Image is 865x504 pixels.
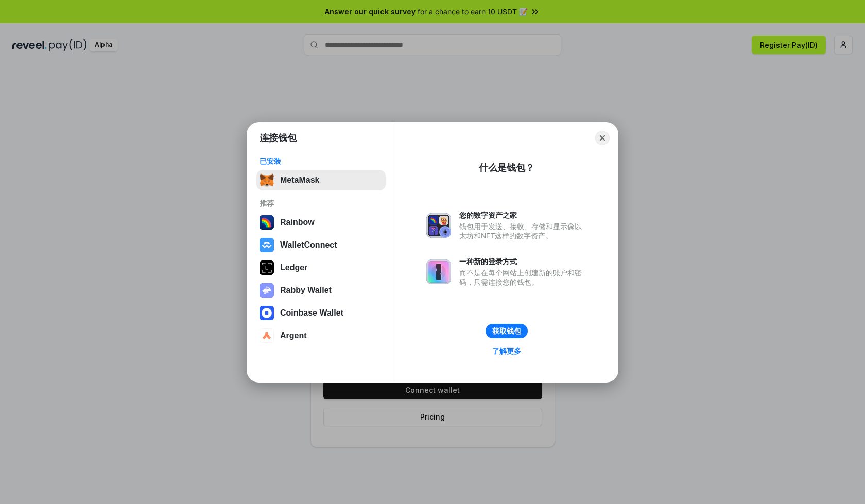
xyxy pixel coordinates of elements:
[426,259,451,284] img: svg+xml,%3Csvg%20xmlns%3D%22http%3A%2F%2Fwww.w3.org%2F2000%2Fsvg%22%20fill%3D%22none%22%20viewBox...
[479,162,534,174] div: 什么是钱包？
[256,235,386,255] button: WalletConnect
[280,176,319,185] div: MetaMask
[595,131,610,145] button: Close
[459,211,587,220] div: 您的数字资产之家
[459,268,587,287] div: 而不是在每个网站上创建新的账户和密码，只需连接您的钱包。
[259,132,297,144] h1: 连接钱包
[259,260,274,275] img: svg+xml,%3Csvg%20xmlns%3D%22http%3A%2F%2Fwww.w3.org%2F2000%2Fsvg%22%20width%3D%2228%22%20height%3...
[426,213,451,238] img: svg+xml,%3Csvg%20xmlns%3D%22http%3A%2F%2Fwww.w3.org%2F2000%2Fsvg%22%20fill%3D%22none%22%20viewBox...
[280,240,337,250] div: WalletConnect
[259,215,274,230] img: svg+xml,%3Csvg%20width%3D%22120%22%20height%3D%22120%22%20viewBox%3D%220%200%20120%20120%22%20fil...
[259,328,274,343] img: svg+xml,%3Csvg%20width%3D%2228%22%20height%3D%2228%22%20viewBox%3D%220%200%2028%2028%22%20fill%3D...
[259,173,274,187] img: svg+xml,%3Csvg%20fill%3D%22none%22%20height%3D%2233%22%20viewBox%3D%220%200%2035%2033%22%20width%...
[492,326,521,336] div: 获取钱包
[256,257,386,278] button: Ledger
[280,218,315,227] div: Rainbow
[486,324,528,338] button: 获取钱包
[256,212,386,233] button: Rainbow
[280,263,307,272] div: Ledger
[280,331,307,340] div: Argent
[259,238,274,252] img: svg+xml,%3Csvg%20width%3D%2228%22%20height%3D%2228%22%20viewBox%3D%220%200%2028%2028%22%20fill%3D...
[259,283,274,298] img: svg+xml,%3Csvg%20xmlns%3D%22http%3A%2F%2Fwww.w3.org%2F2000%2Fsvg%22%20fill%3D%22none%22%20viewBox...
[256,170,386,190] button: MetaMask
[280,286,332,295] div: Rabby Wallet
[259,199,383,208] div: 推荐
[259,306,274,320] img: svg+xml,%3Csvg%20width%3D%2228%22%20height%3D%2228%22%20viewBox%3D%220%200%2028%2028%22%20fill%3D...
[256,325,386,346] button: Argent
[486,344,527,358] a: 了解更多
[256,303,386,323] button: Coinbase Wallet
[259,157,383,166] div: 已安装
[459,222,587,240] div: 钱包用于发送、接收、存储和显示像以太坊和NFT这样的数字资产。
[459,257,587,266] div: 一种新的登录方式
[280,308,343,318] div: Coinbase Wallet
[256,280,386,301] button: Rabby Wallet
[492,346,521,356] div: 了解更多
